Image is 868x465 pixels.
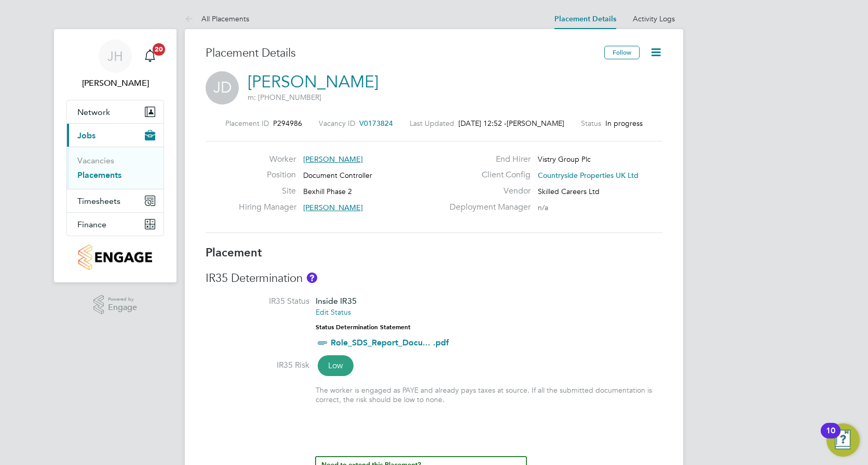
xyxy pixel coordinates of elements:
[826,423,860,457] button: Open Resource Center, 10 new notifications
[538,203,548,212] span: n/a
[359,119,393,128] span: V0173824
[826,431,835,444] div: 10
[206,296,309,307] label: IR35 Status
[443,154,531,165] label: End Hirer
[77,219,106,229] span: Finance
[316,296,357,306] span: Inside IR35
[66,77,164,89] span: Joshua Hall
[316,307,351,317] a: Edit Status
[303,203,363,212] span: [PERSON_NAME]
[206,246,262,260] b: Placement
[331,338,449,347] a: Role_SDS_Report_Docu... .pdf
[66,40,164,89] a: JH[PERSON_NAME]
[410,119,454,128] label: Last Updated
[67,100,164,123] button: Network
[538,187,600,196] span: Skilled Careers Ltd
[318,355,354,376] span: Low
[633,14,675,23] a: Activity Logs
[140,40,160,73] a: 20
[108,303,137,312] span: Engage
[316,385,662,404] div: The worker is engaged as PAYE and already pays taxes at source. If all the submitted documentatio...
[206,71,239,105] span: JD
[67,189,164,212] button: Timesheets
[458,119,507,128] span: [DATE] 12:52 -
[604,46,640,59] button: Follow
[153,43,165,56] span: 20
[239,186,296,197] label: Site
[185,14,249,23] a: All Placements
[77,170,121,180] a: Placements
[239,202,296,213] label: Hiring Manager
[316,324,411,331] strong: Status Determination Statement
[507,119,564,128] span: [PERSON_NAME]
[443,186,531,197] label: Vendor
[303,171,372,180] span: Document Controller
[303,154,363,164] span: [PERSON_NAME]
[239,170,296,180] label: Position
[78,244,152,270] img: countryside-properties-logo-retina.png
[206,46,596,61] h3: Placement Details
[303,187,352,196] span: Bexhill Phase 2
[77,107,110,117] span: Network
[248,72,378,92] a: [PERSON_NAME]
[77,196,120,206] span: Timesheets
[605,119,643,128] span: In progress
[248,93,321,102] span: m: [PHONE_NUMBER]
[307,273,317,283] button: About IR35
[273,119,302,128] span: P294986
[206,360,309,371] label: IR35 Risk
[67,124,164,147] button: Jobs
[66,244,164,270] a: Go to home page
[443,202,531,213] label: Deployment Manager
[107,49,123,63] span: JH
[581,119,601,128] label: Status
[443,170,531,180] label: Client Config
[538,154,591,164] span: Vistry Group Plc
[319,119,355,128] label: Vacancy ID
[77,156,114,165] a: Vacancies
[67,213,164,236] button: Finance
[538,171,639,180] span: Countryside Properties UK Ltd
[77,131,96,140] span: Jobs
[225,119,269,128] label: Placement ID
[239,154,296,165] label: Worker
[108,295,137,304] span: Powered by
[67,147,164,189] div: Jobs
[206,271,662,286] h3: IR35 Determination
[554,15,616,23] a: Placement Details
[93,295,138,315] a: Powered byEngage
[54,29,177,282] nav: Main navigation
